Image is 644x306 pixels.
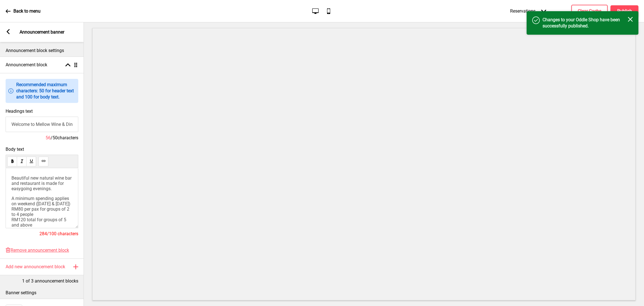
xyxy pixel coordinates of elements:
p: Announcement banner [20,29,64,35]
button: link [39,157,48,166]
h4: Clear Cache [578,8,601,14]
p: Announcement block settings [6,48,78,54]
button: Clear Cache [571,5,608,18]
span: Beautiful new natural wine bar and restaurant is made for easygoing evenings. [11,175,73,191]
h4: / 50 characters [6,135,78,141]
button: bold [7,157,17,166]
h4: Announcement block [6,62,47,68]
a: Back to menu [6,4,41,19]
span: 284/100 characters [39,231,78,236]
p: Recommended maximum characters: 50 for header text and 100 for body text. [16,82,75,100]
p: Back to menu [13,8,41,14]
h4: Changes to your Oddle Shop have been successfully published. [543,17,628,29]
span: 56 [46,135,51,140]
button: underline [26,157,36,166]
div: Reservations [505,3,552,19]
span: Remove announcement block [11,248,69,253]
button: italic [17,157,27,166]
span: A minimum spending applies on weekend ([DATE] & [DATE]) RM80 per pax for groups of 2 to 4 people ... [11,196,70,244]
p: 1 of 3 announcement blocks [22,278,78,284]
p: Banner settings [6,290,78,296]
button: Publish [610,5,638,17]
h4: Add new announcement block [6,264,65,270]
span: Body text [6,147,78,152]
label: Headings text [6,109,33,114]
h4: Publish [617,8,632,14]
